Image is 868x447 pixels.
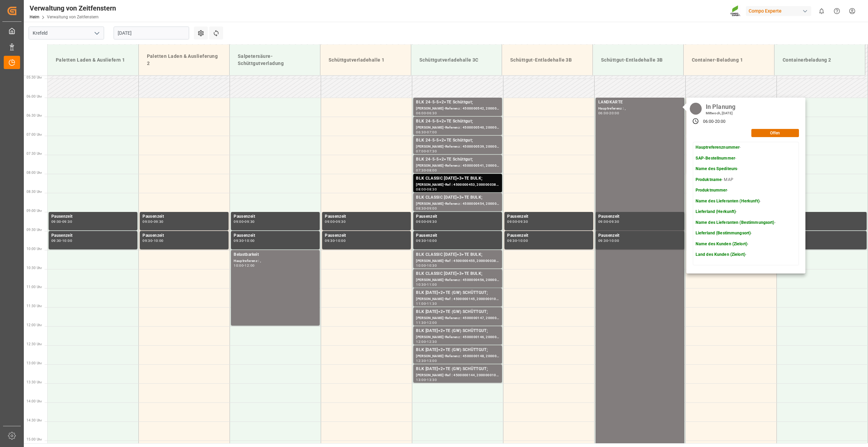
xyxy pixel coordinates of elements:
[696,242,747,246] strong: Name des Kunden (Zielort)
[416,131,426,134] div: 06:30
[427,359,437,362] div: 13:00
[53,54,133,66] div: Paletten Laden & Ausliefern 1
[325,232,408,239] div: Pausenzeit
[416,163,499,169] div: [PERSON_NAME]-Referenz : 4500000541, 2000000406;
[416,169,426,172] div: 07:30
[51,232,135,239] div: Pausenzeit
[703,101,738,111] div: In Planung
[427,220,437,223] div: 09:30
[730,5,741,17] img: Screenshot%202023-09-29%20at%2010.02.21.png_1712312052.png
[517,220,518,223] div: -
[62,220,72,223] div: 09:30
[51,239,61,242] div: 09:30
[780,54,859,66] div: Containerbeladung 2
[427,239,437,242] div: 10:00
[426,340,427,343] div: -
[598,112,608,115] div: 06:00
[27,171,42,175] span: 08:00 Uhr
[598,213,682,220] div: Pausenzeit
[609,112,619,115] div: 20:00
[416,340,426,343] div: 12:00
[696,230,775,236] p: -
[27,133,42,136] span: 07:00 Uhr
[416,258,499,264] div: [PERSON_NAME]-Ref : 4500000455, 2000000389;
[245,239,254,242] div: 10:00
[234,258,317,264] div: Hauptreferenz : ,
[598,232,682,239] div: Pausenzeit
[427,207,437,210] div: 09:00
[27,95,42,98] span: 06:00 Uhr
[29,27,104,39] input: Typ zum Suchen/Auswählen
[416,213,499,220] div: Pausenzeit
[325,220,335,223] div: 09:00
[714,119,715,125] div: -
[27,266,42,270] span: 10:30 Uhr
[696,166,737,171] strong: Name des Spediteurs
[27,228,42,232] span: 09:30 Uhr
[426,131,427,134] div: -
[598,239,608,242] div: 09:30
[27,361,42,365] span: 13:00 Uhr
[416,283,426,286] div: 10:30
[416,359,426,362] div: 12:30
[426,239,427,242] div: -
[416,150,426,153] div: 07:00
[416,137,499,144] div: BLK 24-5-5+2+TE Schüttgut;
[689,54,769,66] div: Container-Beladung 1
[416,296,499,302] div: [PERSON_NAME]-Ref : 4500000145, 2000000108;
[30,3,116,13] div: Verwaltung von Zeitfenstern
[507,54,587,66] div: Schüttgut-Entladehalle 3B
[27,76,42,79] span: 05:30 Uhr
[416,232,499,239] div: Pausenzeit
[51,220,61,223] div: 09:00
[696,252,775,258] p: -
[416,378,426,381] div: 13:00
[416,99,499,106] div: BLK 24-5-5+2+TE Schüttgut;
[426,207,427,210] div: -
[416,270,499,277] div: BLK CLASSIC [DATE]+3+TE BULK;
[234,213,317,220] div: Pausenzeit
[781,232,864,239] div: Pausenzeit
[336,239,346,242] div: 10:00
[598,99,682,106] div: LANDKARTE
[416,328,499,334] div: BLK [DATE]+2+TE (GW) SCHÜTTGUT;
[426,220,427,223] div: -
[416,182,499,188] div: [PERSON_NAME]-Ref : 4500000453, 2000000389;
[696,220,774,225] strong: Name des Lieferanten (Bestimmungsort)
[696,252,745,257] strong: Land des Kunden (Zielort)
[416,175,499,182] div: BLK CLASSIC [DATE]+3+TE BULK;
[417,54,496,66] div: Schüttgutverladehalle 3C
[427,169,437,172] div: 08:00
[781,213,864,220] div: Pausenzeit
[416,353,499,359] div: [PERSON_NAME]-Referenz : 4500000148, 2000000108;
[245,220,254,223] div: 09:30
[696,155,775,162] p: -
[427,340,437,343] div: 12:30
[426,188,427,191] div: -
[507,239,517,242] div: 09:30
[325,213,408,220] div: Pausenzeit
[609,239,619,242] div: 10:00
[244,264,245,267] div: -
[416,309,499,315] div: BLK [DATE]+2+TE (GW) SCHÜTTGUT;
[426,264,427,267] div: -
[61,239,62,242] div: -
[416,207,426,210] div: 08:30
[696,220,775,226] p: -
[154,239,164,242] div: 10:00
[426,150,427,153] div: -
[427,112,437,115] div: 06:30
[416,239,426,242] div: 09:30
[426,359,427,362] div: -
[51,213,135,220] div: Pausenzeit
[696,156,735,161] strong: SAP-Bestellnummer
[751,129,799,137] button: Offen
[335,239,336,242] div: -
[416,112,426,115] div: 06:00
[416,194,499,201] div: BLK CLASSIC [DATE]+3+TE BULK;
[427,378,437,381] div: 13:30
[517,239,518,242] div: -
[143,213,226,220] div: Pausenzeit
[696,177,775,183] p: - MAP
[416,156,499,163] div: BLK 24-5-5+2+TE Schüttgut;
